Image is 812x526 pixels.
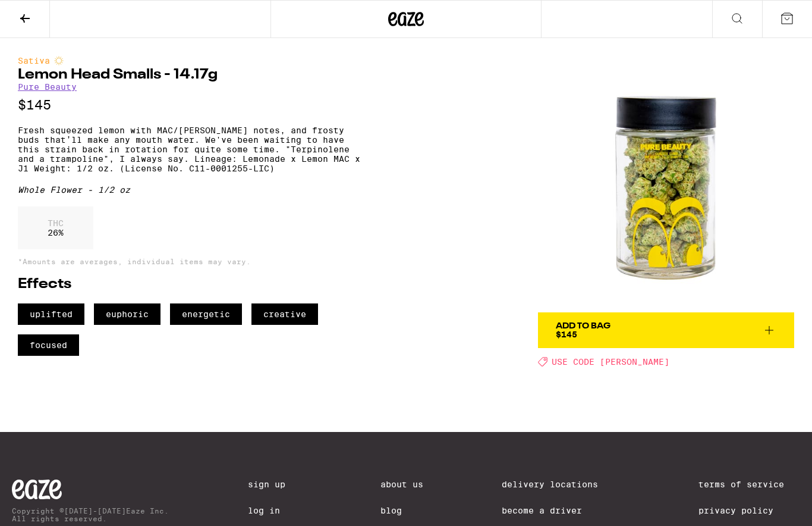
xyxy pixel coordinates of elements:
[380,480,423,489] a: About Us
[556,322,610,330] div: Add To Bag
[54,56,64,65] img: sativaColor.svg
[18,303,84,325] span: uplifted
[18,82,77,92] a: Pure Beauty
[18,258,367,265] p: *Amounts are averages, individual items may vary.
[12,507,169,522] p: Copyright © [DATE]-[DATE] Eaze Inc. All rights reserved.
[538,312,794,348] button: Add To Bag$145
[556,330,577,339] span: $145
[18,206,93,249] div: 26 %
[18,277,367,292] h2: Effects
[18,185,367,195] div: Whole Flower - 1/2 oz
[18,126,367,173] p: Fresh squeezed lemon with MAC/[PERSON_NAME] notes, and frosty buds that’ll make any mouth water. ...
[48,218,64,228] p: THC
[380,506,423,515] a: Blog
[251,303,318,325] span: creative
[170,303,242,325] span: energetic
[18,334,79,356] span: focused
[18,56,367,65] div: Sativa
[248,506,301,515] a: Log In
[698,480,800,489] a: Terms of Service
[698,506,800,515] a: Privacy Policy
[248,480,301,489] a: Sign Up
[94,303,160,325] span: euphoric
[502,506,619,515] a: Become a Driver
[18,68,367,82] h1: Lemon Head Smalls - 14.17g
[538,56,794,312] img: Pure Beauty - Lemon Head Smalls - 14.17g
[18,98,367,112] p: $145
[502,480,619,489] a: Delivery Locations
[552,357,669,367] span: USE CODE [PERSON_NAME]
